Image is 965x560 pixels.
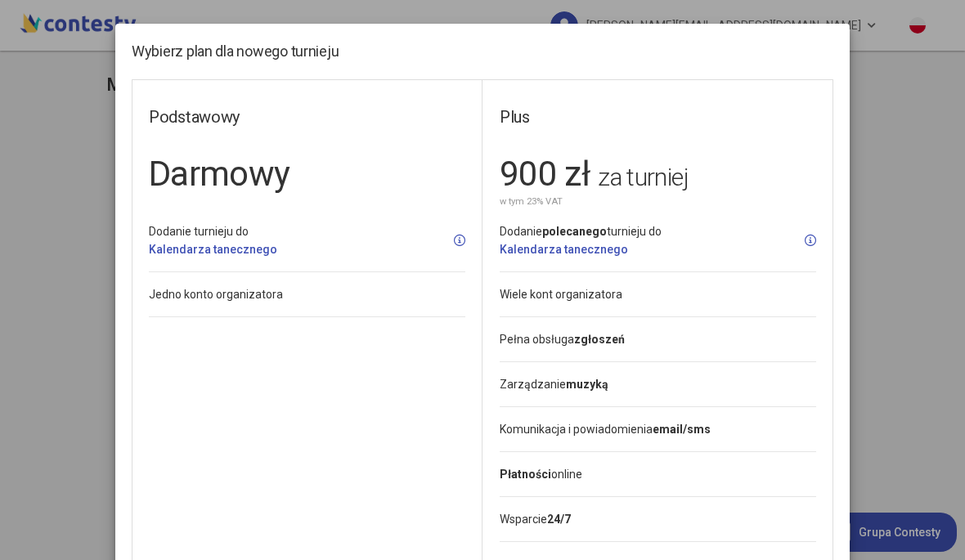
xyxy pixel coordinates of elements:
li: Pełna obsługa [500,317,816,362]
li: Wiele kont organizatora [500,272,816,317]
small: w tym 23% VAT [500,195,563,209]
h1: Darmowy [149,147,465,201]
strong: email/sms [653,423,711,436]
strong: 24/7 [547,513,571,526]
div: Dodanie turnieju do [500,222,662,258]
a: Kalendarza tanecznego [500,243,628,256]
li: Komunikacja i powiadomienia [500,407,816,452]
li: online [500,452,816,497]
h4: Plus [500,105,816,130]
a: Kalendarza tanecznego [149,243,277,256]
strong: Płatności [500,468,551,481]
span: za turniej [598,163,688,191]
strong: muzyką [566,378,608,391]
strong: zgłoszeń [574,333,625,346]
li: Wsparcie [500,497,816,542]
h4: Podstawowy [149,105,465,130]
h1: 900 zł [500,147,816,201]
strong: polecanego [542,225,607,238]
li: Zarządzanie [500,362,816,407]
li: Jedno konto organizatora [149,272,465,317]
h5: Wybierz plan dla nowego turnieju [132,40,339,63]
div: Dodanie turnieju do [149,222,277,258]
